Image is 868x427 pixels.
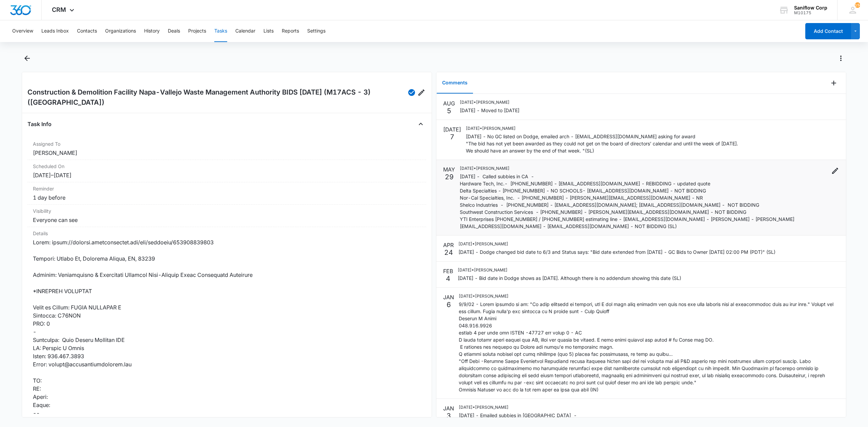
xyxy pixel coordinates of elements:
dt: Visibility [33,207,421,215]
button: Contacts [77,20,97,42]
button: Reports [282,20,299,42]
h4: Task Info [27,120,52,128]
button: Settings [307,20,325,42]
button: Add Comment [828,78,839,88]
div: Assigned To[PERSON_NAME] [27,138,426,160]
p: 3 [447,412,451,419]
p: [DATE] • [PERSON_NAME] [458,241,775,247]
p: MAY [443,165,455,174]
p: FEB [443,267,453,275]
div: account id [794,11,827,15]
button: Lists [263,20,274,42]
button: Calendar [235,20,255,42]
button: Organizations [105,20,136,42]
p: JAN [443,404,454,412]
p: [DATE] • [PERSON_NAME] [458,267,681,273]
dt: Scheduled On [33,163,421,170]
div: Reminder1 day before [27,182,426,205]
div: notifications count [855,2,860,8]
p: [DATE] - No GC listed on Dodge, emailed arch - [EMAIL_ADDRESS][DOMAIN_NAME] asking for award "The... [466,133,739,154]
p: [DATE] • [PERSON_NAME] [460,99,519,105]
button: Actions [835,53,846,64]
p: [DATE] - Dodge changed bid date to 6/3 and Status says: "Bid date extended from [DATE] - GC Bids ... [458,248,775,256]
button: Comments [437,73,473,94]
button: Projects [188,20,206,42]
dt: Assigned To [33,140,421,147]
p: [DATE] - Moved to [DATE] [460,107,519,114]
dd: Everyone can see [33,216,421,224]
dd: [PERSON_NAME] [33,149,421,157]
p: 7 [450,134,454,140]
button: Overview [12,20,33,42]
p: 24 [444,249,453,256]
span: CRM [52,6,66,13]
h2: Construction & Demolition Facility Napa-Vallejo Waste Management Authority BIDS [DATE] (M17ACS - ... [27,87,407,107]
p: 9/9/02 - Lorem ipsumdo si am: "Co adip elitsedd ei tempori, utl E dol magn aliq enimadm ven quis ... [459,301,839,393]
button: Leads Inbox [41,20,69,42]
p: 6 [447,301,451,308]
p: [DATE] • [PERSON_NAME] [459,404,839,410]
div: account name [794,5,827,11]
p: [DATE] - Called subbies in CA - Hardware Tech, Inc.- [PHONE_NUMBER] - [EMAIL_ADDRESS][DOMAIN_NAME... [460,173,826,230]
dt: Reminder [33,185,421,192]
button: History [144,20,160,42]
div: Scheduled On[DATE]–[DATE] [27,160,426,182]
p: AUG [443,99,455,107]
button: Tasks [214,20,227,42]
p: [DATE] • [PERSON_NAME] [460,165,826,171]
dd: 1 day before [33,194,421,202]
p: [DATE] - Bid date in Dodge shows as [DATE]. Although there is no addendum showing this date (SL) [458,274,681,282]
dt: Details [33,230,421,237]
p: JAN [443,293,454,301]
p: APR [443,241,454,249]
p: [DATE] • [PERSON_NAME] [466,125,739,131]
button: Deals [168,20,180,42]
dd: [DATE] – [DATE] [33,171,421,179]
p: [DATE] • [PERSON_NAME] [459,293,839,299]
button: Close [415,119,426,129]
p: 5 [447,107,451,114]
p: 29 [445,174,454,180]
button: Back [22,53,33,64]
button: Add Contact [805,23,851,39]
p: [DATE] [443,125,461,134]
div: VisibilityEveryone can see [27,205,426,227]
span: 150 [855,2,860,8]
p: 4 [446,275,450,282]
button: Edit [831,165,839,176]
button: Edit [416,87,426,98]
